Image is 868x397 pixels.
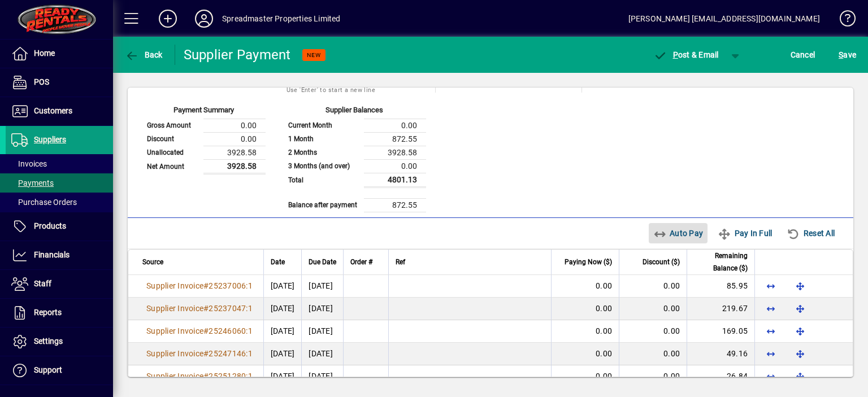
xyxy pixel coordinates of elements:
span: Ref [396,256,405,268]
span: Customers [34,106,72,115]
span: 219.67 [722,304,748,313]
span: Suppliers [34,135,66,144]
span: 25237047:1 [209,304,253,313]
button: Add [150,8,186,29]
span: Support [34,365,62,374]
td: 4801.13 [364,173,426,187]
a: POS [6,68,113,97]
span: Cancel [791,46,815,64]
span: # [203,349,209,358]
button: Profile [186,8,222,29]
td: 2 Months [283,146,364,159]
app-page-header-button: Back [113,45,175,65]
div: Spreadmaster Properties Limited [222,10,340,28]
span: Supplier Invoice [146,372,203,381]
div: Supplier Payment [184,46,291,64]
span: [DATE] [271,372,295,381]
span: [DATE] [271,349,295,358]
td: 3928.58 [364,146,426,159]
td: Discount [141,132,203,146]
span: 0.00 [596,281,612,290]
span: 25246060:1 [209,326,253,335]
mat-hint: Use 'Enter' to start a new line [287,83,375,96]
app-page-summary-card: Supplier Balances [283,93,426,212]
div: [PERSON_NAME] [EMAIL_ADDRESS][DOMAIN_NAME] [628,10,820,28]
span: [DATE] [271,281,295,290]
span: 0.00 [663,372,680,381]
span: ost & Email [653,50,719,59]
a: Customers [6,97,113,125]
button: Auto Pay [649,223,708,243]
span: # [203,304,209,313]
td: Gross Amount [141,119,203,132]
td: [DATE] [301,343,343,365]
span: Supplier Invoice [146,349,203,358]
span: 85.95 [727,281,748,290]
td: Balance after payment [283,198,364,212]
span: [DATE] [271,326,295,335]
a: Supplier Invoice#25247146:1 [142,347,257,360]
span: Reports [34,308,62,317]
div: Payment Summary [141,104,266,119]
span: 49.16 [727,349,748,358]
td: [DATE] [301,365,343,388]
span: S [839,50,843,59]
span: Supplier Invoice [146,304,203,313]
td: 872.55 [364,198,426,212]
span: P [673,50,678,59]
span: POS [34,77,49,86]
td: 872.55 [364,132,426,146]
span: Products [34,221,66,230]
a: Purchase Orders [6,193,113,212]
span: Financials [34,250,70,259]
td: [DATE] [301,275,343,298]
a: Supplier Invoice#25237047:1 [142,302,257,315]
td: 0.00 [364,159,426,173]
a: Supplier Invoice#25251280:1 [142,370,257,382]
span: Invoices [11,159,47,168]
a: Staff [6,270,113,298]
span: 0.00 [663,281,680,290]
a: Support [6,356,113,385]
a: Products [6,212,113,241]
span: Source [142,256,163,268]
span: Supplier Invoice [146,326,203,335]
span: # [203,281,209,290]
span: 25251280:1 [209,372,253,381]
span: # [203,372,209,381]
span: Supplier Invoice [146,281,203,290]
td: 3 Months (and over) [283,159,364,173]
td: Net Amount [141,159,203,173]
a: Supplier Invoice#25237006:1 [142,280,257,292]
span: Order # [350,256,372,268]
button: Save [836,45,859,65]
button: Back [122,45,166,65]
span: 25237006:1 [209,281,253,290]
button: Post & Email [648,45,724,65]
a: Payments [6,173,113,193]
span: Paying Now ($) [565,256,612,268]
span: Home [34,49,55,58]
a: Knowledge Base [831,2,854,39]
span: Purchase Orders [11,198,77,207]
span: 0.00 [663,304,680,313]
span: 26.84 [727,372,748,381]
span: NEW [307,51,321,59]
td: [DATE] [301,298,343,320]
span: Back [125,50,163,59]
span: Discount ($) [643,256,680,268]
a: Financials [6,241,113,269]
td: Unallocated [141,146,203,159]
a: Settings [6,328,113,356]
button: Pay In Full [713,223,776,243]
span: 0.00 [663,326,680,335]
td: 3928.58 [203,159,266,173]
app-page-summary-card: Payment Summary [141,93,266,174]
span: 0.00 [663,349,680,358]
span: Pay In Full [718,224,772,242]
span: Due Date [309,256,336,268]
td: Total [283,173,364,187]
span: 169.05 [722,326,748,335]
td: 0.00 [203,132,266,146]
span: Settings [34,337,63,346]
